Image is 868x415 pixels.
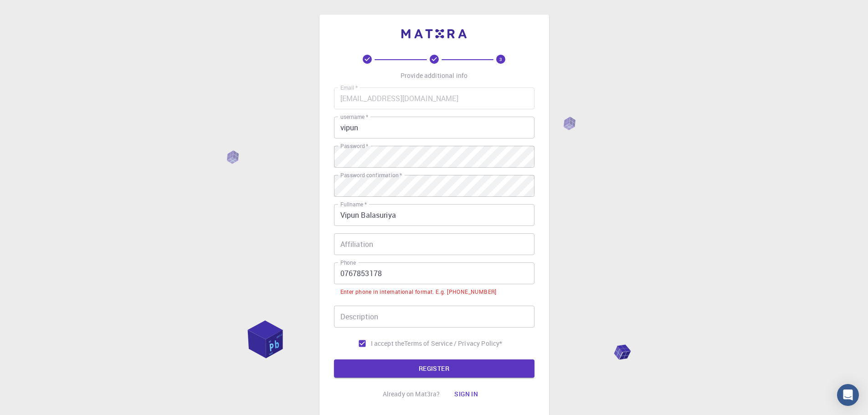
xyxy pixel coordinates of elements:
[404,339,502,348] a: Terms of Service / Privacy Policy*
[340,84,358,92] label: Email
[447,385,485,403] button: Sign in
[340,171,402,179] label: Password confirmation
[499,56,502,62] text: 3
[401,71,467,80] p: Provide additional info
[837,384,859,406] div: Open Intercom Messenger
[340,113,368,121] label: username
[340,259,356,266] label: Phone
[334,359,534,378] button: REGISTER
[371,339,405,348] span: I accept the
[340,200,367,208] label: Fullname
[340,142,368,150] label: Password
[383,389,440,399] p: Already on Mat3ra?
[404,339,502,348] p: Terms of Service / Privacy Policy *
[340,287,497,297] div: Enter phone in international format. E.g. [PHONE_NUMBER]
